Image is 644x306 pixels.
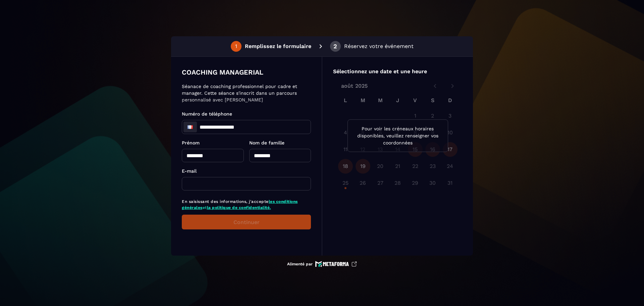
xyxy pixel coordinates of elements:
[182,199,298,210] a: les conditions générales
[203,205,207,210] font: et
[182,168,197,174] font: E-mail
[207,205,271,210] a: la politique de confidentialité.
[333,43,337,50] font: 2
[182,199,269,204] font: En saisissant des informations, j'accepte
[344,43,414,49] font: Réservez votre événement
[287,262,313,266] font: Alimenté par
[357,126,438,145] font: Pour voir les créneaux horaires disponibles, veuillez renseigner vos coordonnées
[182,68,263,76] font: COACHING MANAGERIAL
[245,43,311,49] font: Remplissez le formulaire
[333,68,427,75] font: Sélectionnez une date et une heure
[235,43,237,49] font: 1
[182,84,297,102] font: Séanace de coaching professionnel pour cadre et manager. Cette séance s'inscrit dans un parcours ...
[249,140,284,145] font: Nom de famille
[182,111,232,117] font: Numéro de téléphone
[183,122,197,132] div: France : + 33
[182,140,200,145] font: Prénom
[287,261,357,267] a: Alimenté par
